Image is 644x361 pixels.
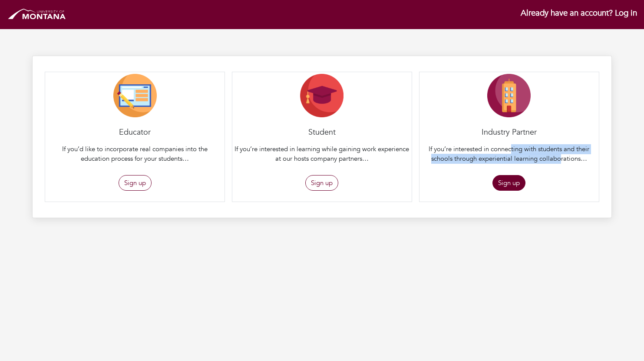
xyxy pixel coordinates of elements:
[421,144,597,164] p: If you’re interested in connecting with students and their schools through experiential learning ...
[300,74,343,117] img: Student-Icon-6b6867cbad302adf8029cb3ecf392088beec6a544309a027beb5b4b4576828a8.png
[45,128,225,137] h4: Educator
[419,128,599,137] h4: Industry Partner
[47,144,223,164] p: If you’d like to incorporate real companies into the education process for your students…
[113,74,157,117] img: Educator-Icon-31d5a1e457ca3f5474c6b92ab10a5d5101c9f8fbafba7b88091835f1a8db102f.png
[305,175,338,191] button: Sign up
[234,144,410,164] p: If you’re interested in learning while gaining work experience at our hosts company partners…
[7,7,67,22] img: montana_logo.png
[119,175,152,191] button: Sign up
[521,7,637,19] a: Already have an account? Log in
[487,74,531,117] img: Company-Icon-7f8a26afd1715722aa5ae9dc11300c11ceeb4d32eda0db0d61c21d11b95ecac6.png
[232,128,412,137] h4: Student
[492,175,525,191] button: Sign up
